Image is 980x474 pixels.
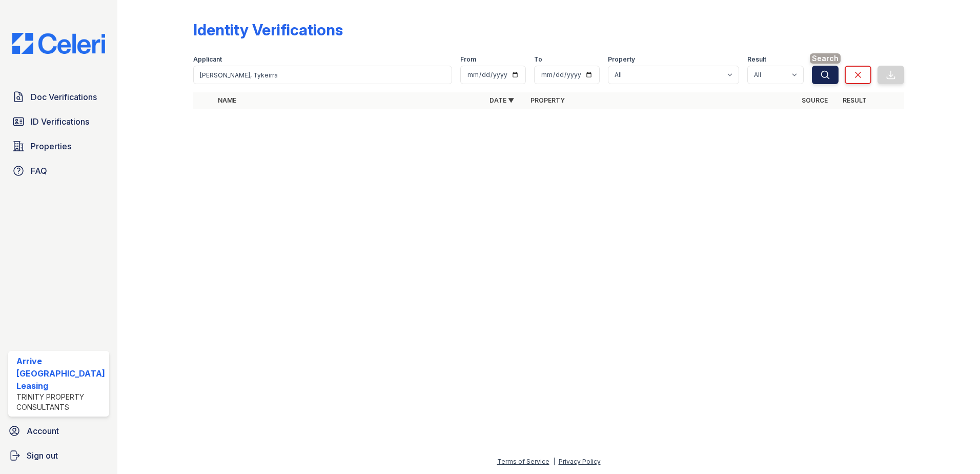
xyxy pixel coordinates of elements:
a: ID Verifications [8,111,109,132]
label: From [460,55,476,64]
span: Search [810,53,841,64]
label: Result [747,55,766,64]
a: Source [802,96,828,104]
div: | [553,458,555,465]
div: Trinity Property Consultants [16,392,105,412]
span: Account [27,425,59,437]
a: Property [530,96,565,104]
span: FAQ [31,165,47,177]
a: FAQ [8,161,109,181]
label: To [534,55,542,64]
span: Doc Verifications [31,91,97,103]
a: Date ▼ [489,96,514,104]
a: Properties [8,136,109,156]
div: Identity Verifications [193,21,343,39]
span: Properties [31,140,71,152]
button: Search [812,66,839,84]
div: Arrive [GEOGRAPHIC_DATA] Leasing [16,355,105,392]
span: ID Verifications [31,115,89,128]
span: Sign out [27,449,58,462]
a: Result [843,96,867,104]
a: Account [4,421,113,441]
label: Property [608,55,635,64]
a: Sign out [4,445,113,466]
a: Privacy Policy [559,458,601,465]
a: Doc Verifications [8,87,109,107]
input: Search by name or phone number [193,66,453,84]
label: Applicant [193,55,222,64]
a: Name [218,96,236,104]
img: CE_Logo_Blue-a8612792a0a2168367f1c8372b55b34899dd931a85d93a1a3d3e32e68fde9ad4.png [4,33,113,54]
a: Terms of Service [497,458,549,465]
